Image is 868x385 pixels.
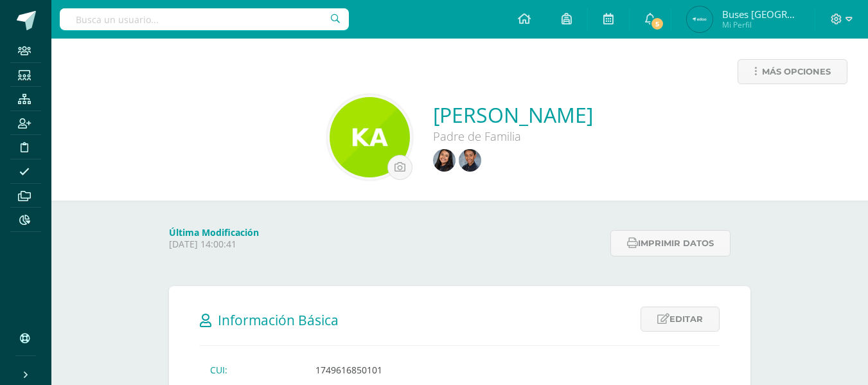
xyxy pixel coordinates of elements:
button: Imprimir datos [610,230,731,256]
a: Editar [641,307,720,332]
td: 1749616850101 [305,359,720,381]
p: [DATE] 14:00:41 [169,238,603,250]
span: Mi Perfil [722,19,799,30]
img: fc6c33b0aa045aa3213aba2fdb094e39.png [687,6,713,32]
img: db507810a0230e3297610f86ba44191c.png [433,149,456,172]
img: a1af31a34e5b01148294b641c0948376.png [330,97,410,177]
span: Más opciones [762,60,831,84]
a: [PERSON_NAME] [433,101,593,129]
img: 4da9e8c31498a06a51484e8ec3bd3746.png [459,149,481,172]
td: CUI: [200,359,305,381]
a: Más opciones [738,59,847,84]
span: 5 [650,17,664,31]
span: Buses [GEOGRAPHIC_DATA] [722,8,799,21]
h4: Última Modificación [169,226,603,238]
input: Busca un usuario... [60,8,349,30]
span: Información Básica [218,311,339,329]
div: Padre de Familia [433,129,593,144]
